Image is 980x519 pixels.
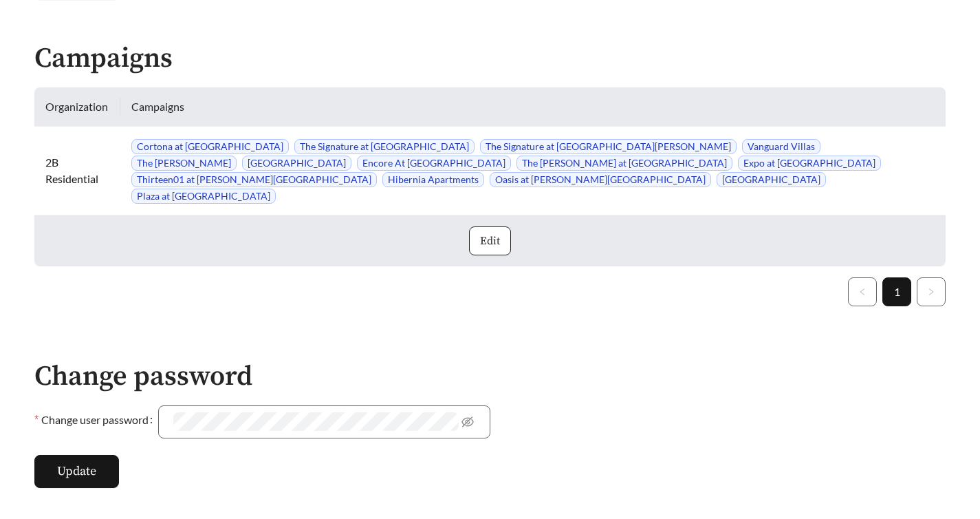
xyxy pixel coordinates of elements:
span: Thirteen01 at [PERSON_NAME][GEOGRAPHIC_DATA] [131,172,377,187]
span: eye-invisible [461,416,474,428]
span: Oasis at [PERSON_NAME][GEOGRAPHIC_DATA] [490,172,711,187]
span: Hibernia Apartments [382,172,484,187]
span: Cortona at [GEOGRAPHIC_DATA] [131,139,289,154]
h2: Change password [34,361,490,392]
th: Organization [34,87,120,127]
span: The Signature at [GEOGRAPHIC_DATA][PERSON_NAME] [480,139,737,154]
a: 1 [883,278,911,306]
button: Edit [469,226,511,255]
label: Change user password [34,405,158,434]
span: right [927,288,935,296]
span: Vanguard Villas [742,139,820,154]
span: left [858,288,867,296]
button: left [848,277,877,306]
span: Plaza at [GEOGRAPHIC_DATA] [131,189,276,204]
td: 2B Residential [34,127,120,215]
span: The [PERSON_NAME] at [GEOGRAPHIC_DATA] [516,156,732,171]
h2: Campaigns [34,43,946,74]
span: The [PERSON_NAME] [131,156,237,171]
span: Encore At [GEOGRAPHIC_DATA] [357,156,511,171]
input: Change user password [173,412,459,431]
span: [GEOGRAPHIC_DATA] [242,156,351,171]
span: Expo at [GEOGRAPHIC_DATA] [738,156,881,171]
th: Campaigns [120,87,946,127]
span: Update [57,462,96,480]
span: The Signature at [GEOGRAPHIC_DATA] [294,139,475,154]
li: 1 [882,277,911,306]
button: right [917,277,946,306]
span: [GEOGRAPHIC_DATA] [717,172,826,187]
li: Next Page [917,277,946,306]
span: Edit [480,233,500,249]
li: Previous Page [848,277,877,306]
button: Update [34,455,119,488]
